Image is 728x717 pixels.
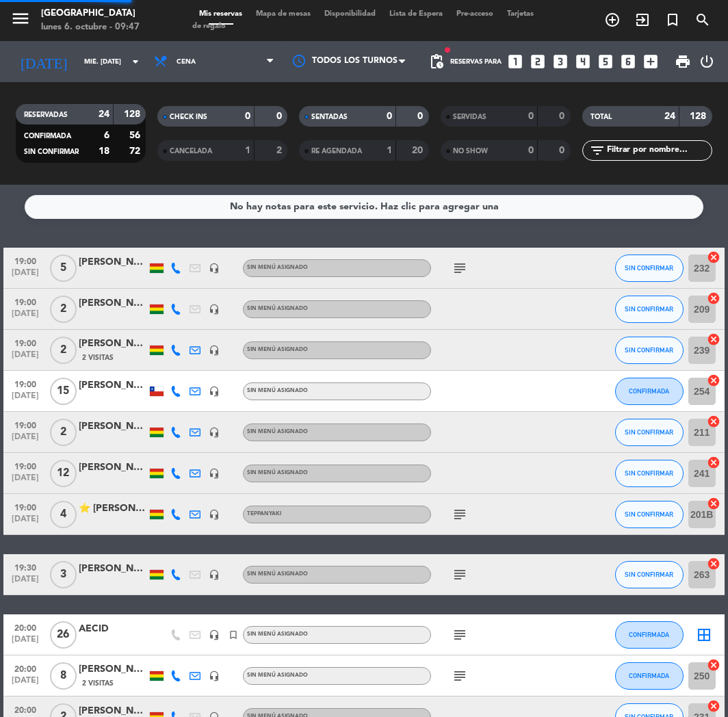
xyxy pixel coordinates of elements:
[129,131,143,140] strong: 56
[8,458,42,473] span: 19:00
[124,109,143,119] strong: 128
[247,306,308,311] span: Sin menú asignado
[696,627,712,643] i: border_all
[8,432,42,448] span: [DATE]
[50,561,77,588] span: 3
[79,621,147,637] div: AECID
[629,387,669,395] span: CONFIRMADA
[50,255,77,282] span: 5
[615,296,684,323] button: SIN CONFIRMAR
[209,304,220,315] i: headset_mic
[104,131,109,140] strong: 6
[50,296,77,323] span: 2
[8,473,42,489] span: [DATE]
[387,112,392,121] strong: 0
[450,10,500,18] span: Pre-acceso
[382,10,450,18] span: Lista de Espera
[247,571,308,577] span: Sin menú asignado
[24,112,68,118] span: RESERVADAS
[247,470,308,475] span: Sin menú asignado
[99,146,109,156] strong: 18
[209,569,220,580] i: headset_mic
[625,428,673,436] span: SIN CONFIRMAR
[50,662,77,690] span: 8
[606,143,712,158] input: Filtrar por nombre...
[625,571,673,578] span: SIN CONFIRMAR
[8,635,42,651] span: [DATE]
[129,146,143,156] strong: 72
[247,511,281,517] span: Teppanyaki
[615,621,684,649] button: CONFIRMADA
[625,346,673,354] span: SIN CONFIRMAR
[694,12,711,28] i: search
[177,58,196,66] span: Cena
[8,559,42,575] span: 19:30
[615,501,684,528] button: SIN CONFIRMAR
[528,112,534,121] strong: 0
[8,514,42,530] span: [DATE]
[79,561,147,577] div: [PERSON_NAME]
[50,378,77,405] span: 15
[450,58,502,66] span: Reservas para
[387,146,392,155] strong: 1
[590,114,612,120] span: TOTAL
[506,53,524,70] i: looks_one
[317,10,382,18] span: Disponibilidad
[247,673,308,678] span: Sin menú asignado
[41,21,140,34] div: lunes 6. octubre - 09:47
[664,12,681,28] i: turned_in_not
[8,294,42,309] span: 19:00
[452,566,468,583] i: subject
[209,263,220,274] i: headset_mic
[79,296,147,311] div: [PERSON_NAME]
[707,456,720,469] i: cancel
[417,112,426,121] strong: 0
[8,575,42,590] span: [DATE]
[10,47,77,75] i: [DATE]
[311,148,362,155] span: RE AGENDADA
[529,53,547,70] i: looks_two
[209,509,220,520] i: headset_mic
[247,429,308,434] span: Sin menú asignado
[664,112,675,121] strong: 24
[8,417,42,432] span: 19:00
[675,53,691,70] span: print
[247,631,308,637] span: Sin menú asignado
[247,388,308,393] span: Sin menú asignado
[625,469,673,477] span: SIN CONFIRMAR
[79,255,147,270] div: [PERSON_NAME]
[453,114,486,120] span: SERVIDAS
[50,460,77,487] span: 12
[24,148,79,155] span: SIN CONFIRMAR
[699,53,715,70] i: power_settings_new
[209,670,220,681] i: headset_mic
[642,53,660,70] i: add_box
[170,148,212,155] span: CANCELADA
[443,46,452,54] span: fiber_manual_record
[615,419,684,446] button: SIN CONFIRMAR
[79,419,147,434] div: [PERSON_NAME] [PERSON_NAME]
[170,114,207,120] span: CHECK INS
[615,337,684,364] button: SIN CONFIRMAR
[228,629,239,640] i: turned_in_not
[8,268,42,284] span: [DATE]
[276,146,285,155] strong: 2
[629,631,669,638] span: CONFIRMADA
[79,662,147,677] div: [PERSON_NAME]
[559,146,567,155] strong: 0
[276,112,285,121] strong: 0
[10,8,31,34] button: menu
[209,629,220,640] i: headset_mic
[230,199,499,215] div: No hay notas para este servicio. Haz clic para agregar una
[428,53,445,70] span: pending_actions
[452,627,468,643] i: subject
[209,427,220,438] i: headset_mic
[127,53,144,70] i: arrow_drop_down
[707,497,720,510] i: cancel
[249,10,317,18] span: Mapa de mesas
[615,460,684,487] button: SIN CONFIRMAR
[247,347,308,352] span: Sin menú asignado
[707,415,720,428] i: cancel
[690,112,709,121] strong: 128
[452,260,468,276] i: subject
